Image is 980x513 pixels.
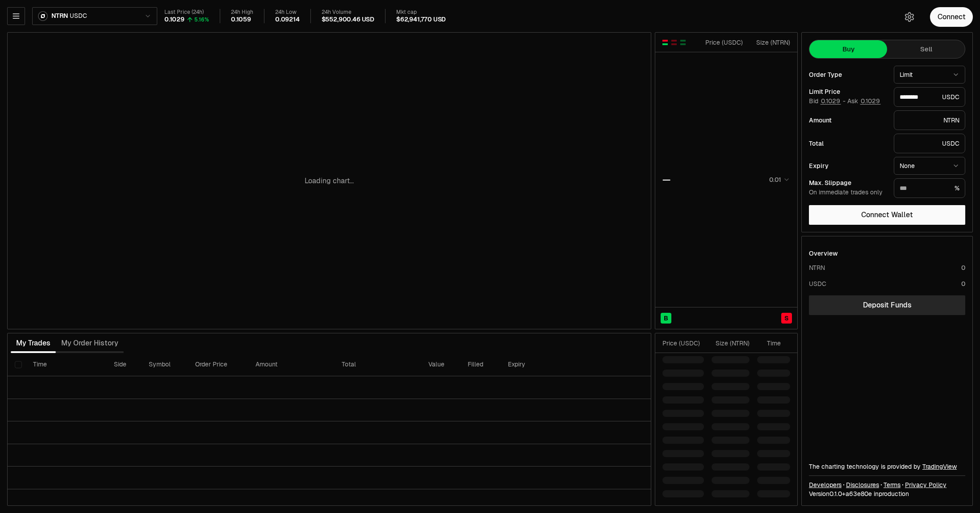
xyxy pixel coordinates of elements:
span: a63e80e0b5cc075e8cf1d5dc2b868214cb034827 [846,490,872,498]
div: $62,941,770 USD [396,16,446,24]
button: Sell [887,40,965,58]
div: Max. Slippage [809,180,887,186]
th: Total [335,353,421,376]
div: USDC [894,87,965,107]
div: Time [757,339,781,348]
div: 0.09214 [275,16,300,24]
div: 24h High [231,9,253,16]
div: Order Type [809,71,887,78]
th: Side [107,353,141,376]
div: Expiry [809,163,887,169]
button: Limit [894,66,965,84]
button: Show Buy Orders Only [679,39,687,46]
span: S [784,314,789,323]
button: Show Buy and Sell Orders [662,39,669,46]
a: Developers [809,480,842,489]
span: USDC [70,12,87,20]
div: The charting technology is provided by [809,462,965,471]
a: Disclosures [846,480,879,489]
div: Overview [809,249,838,258]
div: Version 0.1.0 + in production [809,489,965,498]
div: 24h Low [275,9,300,16]
span: Bid - [809,97,846,105]
button: 0.1029 [860,97,881,105]
div: On immediate trades only [809,189,887,197]
button: Connect [930,7,973,27]
th: Amount [248,353,335,376]
p: Loading chart... [305,176,354,186]
a: TradingView [922,463,957,471]
div: Mkt cap [396,9,446,16]
div: 5.16% [194,16,209,23]
th: Filled [461,353,501,376]
a: Terms [884,480,900,489]
button: My Trades [11,334,56,352]
div: Price ( USDC ) [703,38,743,47]
th: Symbol [142,353,188,376]
th: Time [26,353,107,376]
div: USDC [809,279,826,288]
div: Amount [809,117,887,123]
button: Show Sell Orders Only [670,39,678,46]
span: B [664,314,668,323]
button: Select all [15,361,22,368]
div: USDC [894,134,965,153]
th: Order Price [188,353,248,376]
div: NTRN [894,110,965,130]
div: 0 [961,279,965,288]
div: — [662,173,670,186]
button: 0.01 [766,174,790,185]
div: 0 [961,263,965,272]
a: Privacy Policy [905,480,946,489]
div: Size ( NTRN ) [750,38,790,47]
div: 24h Volume [322,9,374,16]
div: 0.1029 [164,16,184,24]
div: Size ( NTRN ) [712,339,750,348]
div: % [894,178,965,198]
div: Price ( USDC ) [662,339,704,348]
button: 0.1029 [820,97,841,105]
span: Ask [847,97,881,105]
div: Last Price (24h) [164,9,209,16]
button: My Order History [56,334,124,352]
div: $552,900.46 USD [322,16,374,24]
a: Deposit Funds [809,295,965,315]
div: 0.1059 [231,16,251,24]
img: NTRN Logo [39,12,47,20]
div: NTRN [809,263,825,272]
button: Buy [809,40,887,58]
button: None [894,157,965,175]
div: Total [809,140,887,147]
div: Limit Price [809,88,887,95]
th: Value [421,353,461,376]
span: NTRN [51,12,68,20]
button: Connect Wallet [809,205,965,225]
th: Expiry [501,353,578,376]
